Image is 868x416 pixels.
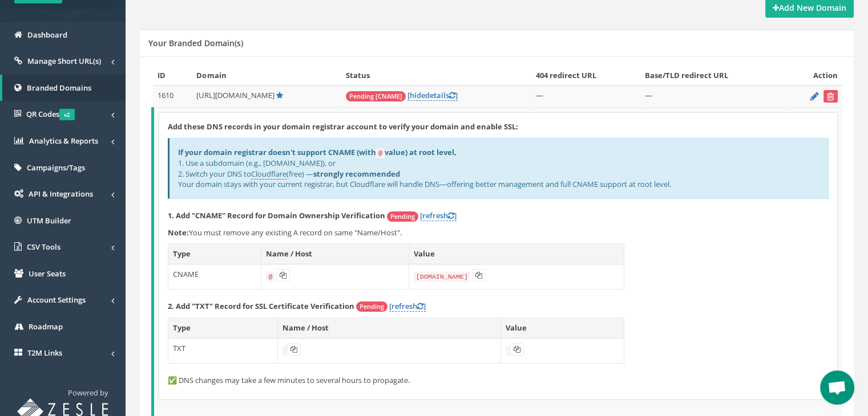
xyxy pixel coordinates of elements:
span: [URL][DOMAIN_NAME] [196,90,274,100]
td: CNAME [168,264,261,289]
span: QR Codes [26,109,75,119]
span: Roadmap [29,321,63,332]
a: [hidedetails] [407,90,458,101]
th: Value [501,318,624,338]
th: Status [341,66,531,85]
span: Campaigns/Tags [27,162,85,173]
span: v2 [59,109,75,120]
span: CSV Tools [27,242,60,252]
td: 1610 [153,85,192,108]
code: [DOMAIN_NAME] [414,272,470,282]
th: Base/TLD redirect URL [640,66,785,85]
strong: 2. Add "TXT" Record for SSL Certificate Verification [168,301,354,311]
th: Name / Host [277,318,501,338]
span: Manage Short URL(s) [27,56,101,66]
p: ✅ DNS changes may take a few minutes to several hours to propagate. [168,375,829,386]
td: — [531,85,640,108]
div: 1. Use a subdomain (e.g., [DOMAIN_NAME]), or 2. Switch your DNS to (free) — Your domain stays wit... [168,138,829,199]
span: Dashboard [27,30,67,40]
b: Note: [168,227,189,238]
th: Name / Host [261,244,409,264]
a: Open chat [820,370,854,405]
th: Type [168,244,261,264]
span: User Seats [29,268,66,279]
b: If your domain registrar doesn't support CNAME (with value) at root level, [178,147,457,157]
p: You must remove any existing A record on same "Name/Host". [168,227,829,238]
span: Analytics & Reports [29,136,98,146]
span: Branded Domains [27,83,91,93]
th: Domain [192,66,341,85]
td: — [640,85,785,108]
th: 404 redirect URL [531,66,640,85]
th: Type [168,318,278,338]
th: ID [153,66,192,85]
span: Pending [CNAME] [346,91,406,101]
a: Cloudflare [251,169,286,180]
code: @ [376,148,385,158]
h5: Your Branded Domain(s) [148,39,243,47]
strong: Add these DNS records in your domain registrar account to verify your domain and enable SSL: [168,121,518,132]
span: API & Integrations [29,189,93,199]
th: Value [409,244,624,264]
a: [refresh] [420,210,457,221]
td: TXT [168,338,278,363]
span: Pending [356,301,387,312]
a: [refresh] [389,301,426,312]
b: strongly recommended [313,169,400,179]
span: Powered by [68,388,108,398]
strong: Add New Domain [773,2,846,13]
span: Account Settings [27,295,86,305]
span: T2M Links [27,348,62,358]
span: hide [410,90,425,100]
th: Action [785,66,842,85]
code: @ [266,272,274,282]
span: Pending [387,211,418,222]
span: UTM Builder [27,215,71,226]
a: Default [276,90,282,100]
strong: 1. Add "CNAME" Record for Domain Ownership Verification [168,210,385,221]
